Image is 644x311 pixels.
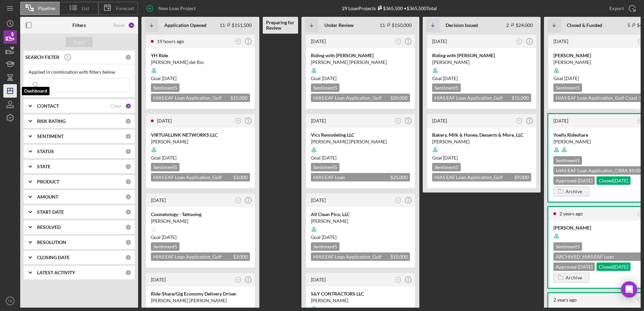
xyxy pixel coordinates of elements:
[518,119,521,122] text: TD
[151,94,250,102] div: HIAS EAF Loan Application_Gulf Coast JFCS
[566,273,582,283] div: Archive
[553,156,582,165] div: Sentiment 5
[322,75,336,81] time: 11/02/2025
[553,273,589,283] button: Archive
[567,23,602,28] b: Closed & Funded
[394,196,403,205] button: LG
[72,23,86,28] b: Filters
[559,211,583,216] time: 2023-09-21 21:02
[151,234,176,240] span: Goal
[37,270,75,275] b: LATEST ACTIVITY
[394,275,403,284] button: TD
[432,52,531,59] div: Riding with [PERSON_NAME]
[128,22,135,29] div: 6
[426,34,537,110] a: [DATE]TDRiding with [PERSON_NAME][PERSON_NAME]Goal [DATE]Sentiment5HIAS EAF Loan Application_Gulf...
[553,118,568,124] time: 2025-08-05 22:35
[639,119,642,122] text: NN
[390,254,408,260] span: $10,000
[397,199,400,201] text: LG
[125,254,131,261] div: 0
[515,37,524,46] button: TD
[305,193,416,269] a: [DATE]LGAll Clean Pico, LLC[PERSON_NAME]Goal [DATE]Sentiment5HIAS EAF Loan Application_Gulf Coast...
[639,40,642,42] text: TD
[38,6,55,11] span: Pipeline
[397,40,400,42] text: TD
[237,119,240,122] text: SR
[237,40,240,42] text: SR
[311,234,336,240] span: Goal
[110,103,122,109] div: Clear
[151,52,250,59] div: YH Ride
[432,94,531,102] div: HIAS EAF Loan Application_Gulf Coast JFCS
[151,138,250,145] div: [PERSON_NAME]
[432,163,461,171] div: Sentiment 5
[432,173,531,181] div: HIAS EAF Loan Application_Gulf Coast JFCS
[29,69,130,75] div: Applied in combination with filters below
[266,20,295,31] b: Preparing for Review
[432,155,458,161] span: Goal
[230,95,248,101] span: $15,000
[311,59,410,66] div: [PERSON_NAME] [PERSON_NAME]
[432,138,531,145] div: [PERSON_NAME]
[518,40,521,42] text: TD
[125,103,131,109] div: 6
[141,2,202,15] button: New Loan Project
[151,197,166,203] time: 2025-08-19 00:20
[322,234,336,240] time: 09/25/2025
[311,163,340,171] div: Sentiment 5
[553,186,589,197] button: Archive
[37,103,59,109] b: CONTACT
[443,75,458,81] time: 10/06/2025
[432,118,447,124] time: 2025-06-29 04:05
[151,242,180,251] div: Sentiment 5
[234,116,243,126] button: SR
[37,240,66,245] b: RESOLUTION
[151,59,250,66] div: [PERSON_NAME] del Rio
[125,164,131,170] div: 0
[125,118,131,124] div: 0
[397,119,400,122] text: TD
[37,118,66,124] b: RISK RATING
[151,155,176,161] span: Goal
[234,196,243,205] button: LG
[82,6,89,11] span: List
[553,38,568,44] time: 2025-08-19 00:40
[311,155,336,161] span: Goal
[311,173,410,181] div: HIAS EAF Loan Application_[US_STATE]
[37,134,64,139] b: SENTIMENT
[311,297,410,304] div: [PERSON_NAME]
[151,132,250,138] div: VIRTUALLINK NETWORKS LLC
[432,75,458,81] span: Goal
[151,163,180,171] div: Sentiment 5
[25,55,59,60] b: SEARCH FILTER
[553,263,595,271] div: Approved [DATE]
[514,174,529,180] span: $9,000
[37,179,59,184] b: PRODUCT
[234,37,243,46] button: SR
[397,278,400,281] text: TD
[162,234,176,240] time: 10/27/2025
[443,155,458,161] time: 08/28/2025
[432,132,531,138] div: Bakery, Milk & Honey, Desserts & More, LLC
[311,118,326,124] time: 2025-08-19 18:06
[237,199,240,201] text: LG
[125,224,131,230] div: 0
[37,194,58,200] b: AMOUNT
[446,23,478,28] b: Decision Issued
[151,83,180,92] div: Sentiment 5
[237,278,240,281] text: LG
[553,75,579,81] span: Goal
[609,2,624,15] div: Export
[125,133,131,139] div: 0
[390,174,408,180] span: $25,000
[151,75,176,81] span: Goal
[311,252,410,261] div: HIAS EAF Loan Application_Gulf Coast JFCS
[3,294,17,308] button: TD
[162,75,176,81] time: 11/08/2025
[151,297,250,304] div: [PERSON_NAME] [PERSON_NAME]
[305,34,416,110] a: [DATE]TDRiding with [PERSON_NAME][PERSON_NAME] [PERSON_NAME]Goal [DATE]Sentiment5HIAS EAF Loan Ap...
[311,75,336,81] span: Goal
[305,113,416,189] a: [DATE]TDVics Remodeling LLC[PERSON_NAME] [PERSON_NAME]Goal [DATE]Sentiment5HIAS EAF Loan Applicat...
[151,173,250,181] div: HIAS EAF Loan Application_Gulf Coast JFCS
[125,209,131,215] div: 0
